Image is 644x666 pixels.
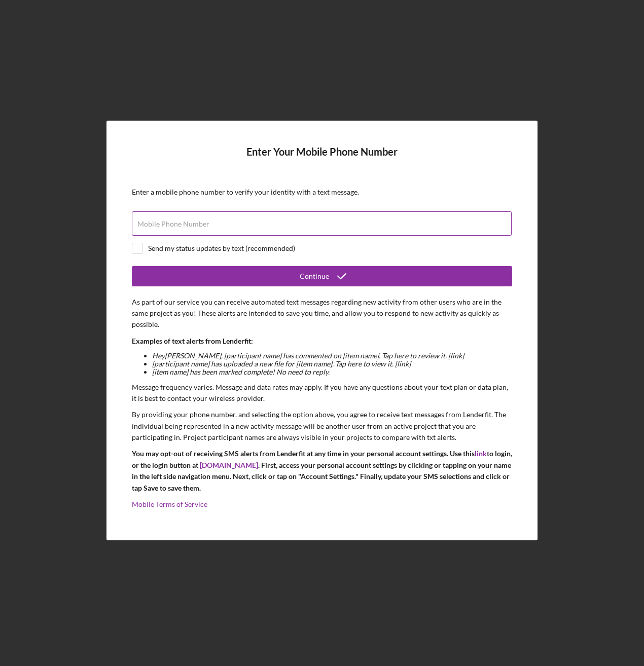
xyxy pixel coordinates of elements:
li: [participant name] has uploaded a new file for [item name]. Tap here to view it. [link] [152,360,512,368]
a: Mobile Terms of Service [132,500,207,508]
p: Message frequency varies. Message and data rates may apply. If you have any questions about your ... [132,382,512,404]
a: link [475,449,487,458]
p: As part of our service you can receive automated text messages regarding new activity from other ... [132,297,512,330]
div: Enter a mobile phone number to verify your identity with a text message. [132,188,512,196]
p: Examples of text alerts from Lenderfit: [132,336,512,347]
label: Mobile Phone Number [137,220,209,228]
li: Hey [PERSON_NAME] , [participant name] has commented on [item name]. Tap here to review it. [link] [152,352,512,360]
li: [item name] has been marked complete! No need to reply. [152,368,512,376]
div: Continue [300,266,329,286]
button: Continue [132,266,512,286]
div: Send my status updates by text (recommended) [148,244,295,252]
h4: Enter Your Mobile Phone Number [132,146,512,173]
p: By providing your phone number, and selecting the option above, you agree to receive text message... [132,409,512,443]
a: [DOMAIN_NAME] [200,461,258,469]
p: You may opt-out of receiving SMS alerts from Lenderfit at any time in your personal account setti... [132,448,512,494]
